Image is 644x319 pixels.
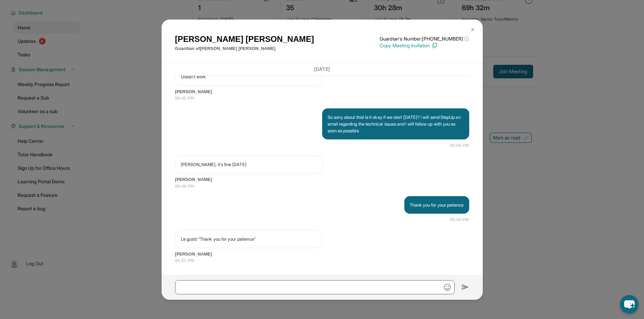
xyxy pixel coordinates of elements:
span: 06:51 PM [175,257,469,264]
button: chat-button [620,295,639,314]
span: 06:48 PM [175,183,469,190]
span: 06:49 PM [450,216,469,223]
h3: [DATE] [175,65,469,72]
h1: [PERSON_NAME] [PERSON_NAME] [175,33,314,45]
img: Close Icon [470,27,475,32]
img: Send icon [461,283,469,291]
span: [PERSON_NAME] [175,88,469,95]
p: So sorry about this! Is it okay if we start [DATE]? I will send StepUp an email regarding the tec... [328,114,464,134]
span: 06:45 PM [175,95,469,102]
img: Emoji [444,284,451,291]
p: Doesn't work [181,73,316,80]
p: Guardian's Number: [PHONE_NUMBER] [380,35,469,42]
span: [PERSON_NAME] [175,251,469,258]
span: 06:48 PM [450,142,469,149]
p: Thank you for your patience [410,202,464,208]
p: Le gustó “Thank you for your patience” [181,236,316,242]
p: Copy Meeting Invitation [380,42,469,49]
img: Copy Icon [431,43,437,49]
span: [PERSON_NAME] [175,176,469,183]
span: ⓘ [464,35,469,42]
p: [PERSON_NAME], it's fine [DATE] [181,161,316,168]
p: Guardian of [PERSON_NAME] [PERSON_NAME] [175,45,314,52]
